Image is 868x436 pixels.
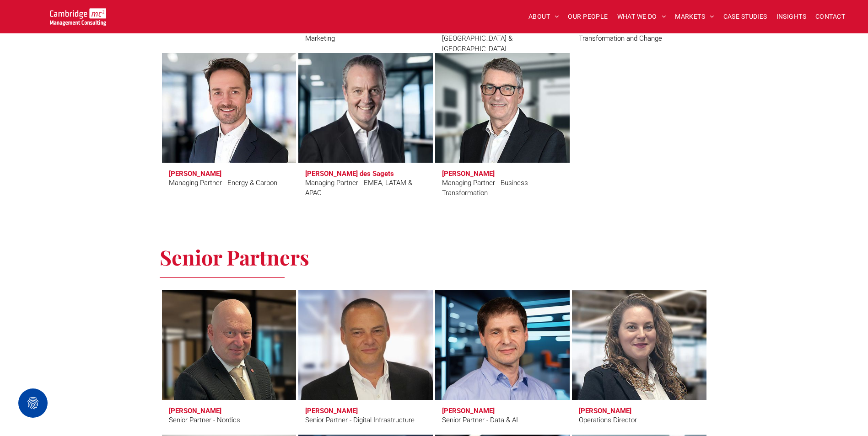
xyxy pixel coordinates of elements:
h3: [PERSON_NAME] [579,407,631,415]
a: Erling Aronsveen [162,290,297,400]
div: Managing Partner - Business Transformation [442,178,563,198]
div: Senior Partner - Data & AI [442,415,518,425]
span: Senior Partners [160,243,309,271]
a: Serena Catapano [572,290,706,400]
div: Managing Partner - EMEA, LATAM & APAC [305,178,426,198]
img: Cambridge MC Logo [50,8,106,26]
a: Jeff Owen | Managing Partner - Business Transformation [435,53,570,163]
h3: [PERSON_NAME] [305,407,358,415]
a: INSIGHTS [772,10,811,24]
div: Operations Director [579,415,637,425]
a: MARKETS [670,10,718,24]
a: WHAT WE DO [613,10,671,24]
div: Senior Partner - Nordics [169,415,240,425]
div: Senior Partner - Digital Infrastructure [305,415,415,425]
div: Managing Partner - Energy & Carbon [169,178,277,188]
a: CASE STUDIES [719,10,772,24]
a: ABOUT [524,10,564,24]
a: Simon Brueckheimer [435,290,570,400]
h3: [PERSON_NAME] [169,407,221,415]
a: OUR PEOPLE [563,10,612,24]
h3: [PERSON_NAME] [169,170,221,178]
h3: [PERSON_NAME] [442,407,495,415]
a: Charles Orsel Des Sagets | Managing Partner - EMEA [294,50,437,166]
div: Managing Partner - [GEOGRAPHIC_DATA] & [GEOGRAPHIC_DATA] [442,23,563,54]
a: Your Business Transformed | Cambridge Management Consulting [50,10,106,19]
a: Andy Bax [298,290,433,400]
div: Managing Partner - Strategy, Transformation and Change [579,23,700,44]
h3: [PERSON_NAME] [442,170,495,178]
a: Pete Nisbet | Managing Partner - Energy & Carbon [162,53,297,163]
a: CONTACT [811,10,850,24]
div: Managing Partner - Client PR & Marketing [305,23,426,44]
h3: [PERSON_NAME] des Sagets [305,170,394,178]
